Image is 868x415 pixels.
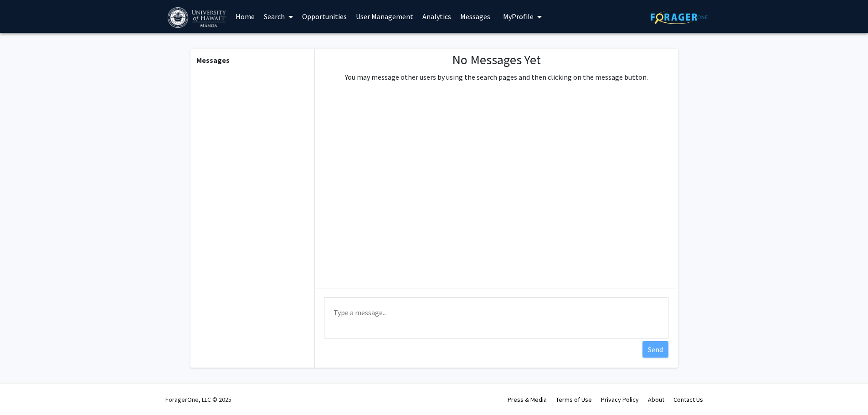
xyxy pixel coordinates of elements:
iframe: Chat [7,374,39,408]
a: Press & Media [508,395,547,404]
a: Home [231,0,259,32]
textarea: Message [324,297,668,338]
button: Send [642,341,668,358]
img: ForagerOne Logo [651,10,708,24]
img: University of Hawaiʻi at Mānoa Logo [168,7,228,28]
a: About [648,395,664,404]
a: Contact Us [673,395,703,404]
span: My Profile [503,12,534,21]
a: User Management [351,0,418,32]
a: Opportunities [298,0,351,32]
a: Terms of Use [556,395,592,404]
a: Messages [456,0,495,32]
b: Messages [196,56,230,65]
a: Search [259,0,298,32]
h1: No Messages Yet [345,52,648,68]
a: Analytics [418,0,456,32]
p: You may message other users by using the search pages and then clicking on the message button. [345,72,648,82]
a: Privacy Policy [601,395,639,404]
